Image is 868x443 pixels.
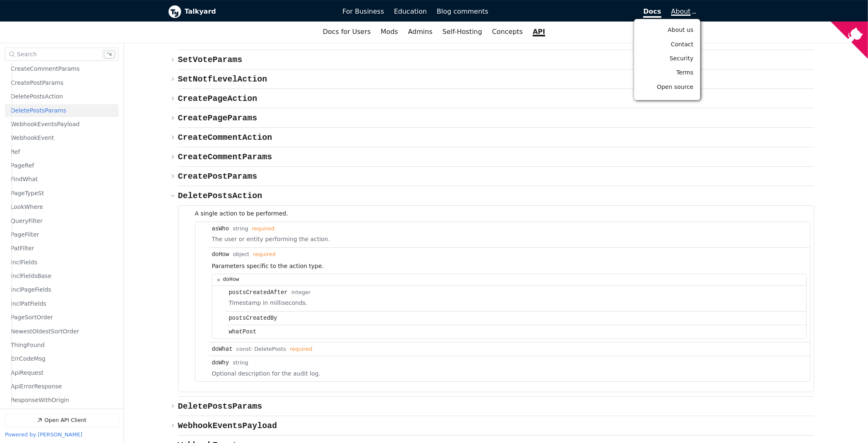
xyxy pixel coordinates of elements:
[11,259,37,266] span: InclFields
[5,414,119,427] a: Open API Client
[212,359,229,366] div: doWhy
[212,251,229,258] div: doHow
[11,380,115,393] a: ApiErrorResponse
[637,24,697,36] a: About us
[637,66,697,79] a: Terms
[389,5,432,19] a: Education
[11,148,20,156] span: Ref
[637,52,697,65] a: Security
[437,7,488,15] span: Blog comments
[11,314,53,321] span: PageSortOrder
[11,217,43,225] span: QueryFilter
[11,297,115,310] a: InclPatFields
[178,133,272,142] span: CreateCommentAction
[229,289,288,296] div: postsCreatedAfter
[212,346,233,352] div: doWhat
[11,284,115,297] a: InclPageFields
[318,25,376,39] a: Docs for Users
[229,315,278,321] div: postsCreatedBy
[212,225,229,232] div: asWho
[233,226,248,232] span: string
[11,79,63,87] span: CreatePostParams
[432,5,493,19] a: Blog comments
[11,325,115,338] a: NewestOldestSortOrder
[11,328,79,335] span: NewestOldestSortOrder
[657,84,693,90] span: Open source
[11,272,51,280] span: InclFieldsBase
[338,5,389,19] a: For Business
[11,256,115,269] a: InclFields
[178,167,257,186] button: ​
[11,65,80,73] span: CreateCommentParams
[233,360,248,366] span: string
[11,107,66,115] span: DeletePostsParams
[11,77,115,89] a: CreatePostParams
[178,147,272,166] button: ​
[11,245,34,253] span: PatFilter
[11,159,115,172] a: PageRef
[5,432,82,438] a: Powered by [PERSON_NAME]
[107,53,109,57] span: ⌃
[229,298,803,308] p: Timestamp in milliseconds.
[178,94,257,103] span: CreatePageAction
[671,41,693,48] span: Contact
[671,7,695,15] a: About
[178,36,243,45] span: SetVoteAction
[185,6,331,17] b: Talkyard
[643,7,661,18] span: Docs
[11,383,62,390] span: ApiErrorResponse
[11,397,69,405] span: ResponseWithOrigin
[676,69,693,76] span: Terms
[236,346,254,352] div: const:
[178,89,257,108] button: ​
[11,176,38,184] span: FindWhat
[229,328,257,335] div: whatPost
[11,369,43,377] span: ApiRequest
[291,290,311,296] span: integer
[11,394,115,407] a: ResponseWithOrigin
[11,339,115,352] a: ThingFound
[11,132,115,145] a: WebhookEvent
[178,55,243,65] span: SetVoteParams
[11,228,115,241] a: PageFilter
[493,5,666,19] a: Docs
[487,25,528,39] a: Concepts
[11,90,115,103] a: DeletePostsAction
[178,172,257,181] span: CreatePostParams
[342,7,384,15] span: For Business
[253,251,276,258] div: required
[11,286,51,294] span: InclPageFields
[11,173,115,186] a: FindWhat
[104,51,114,59] kbd: k
[11,162,34,170] span: PageRef
[403,25,438,39] a: Admins
[11,353,115,366] a: ErrCodeMsg
[637,81,697,93] a: Open source
[178,50,243,69] button: ​
[195,209,811,218] p: A single action to be performed.
[637,38,697,51] a: Contact
[668,26,694,33] span: About us
[528,25,550,39] a: API
[11,341,45,349] span: ThingFound
[178,402,262,411] span: DeletePostsParams
[252,226,274,232] div: required
[11,187,115,200] a: PageTypeSt
[11,189,44,197] span: PageTypeSt
[11,93,63,101] span: DeletePostsAction
[11,355,45,363] span: ErrCodeMsg
[168,5,331,18] a: Talkyard logoTalkyard
[11,311,115,324] a: PageSortOrder
[11,118,115,131] a: WebhookEventsPayload
[178,113,257,123] span: CreatePageParams
[438,25,487,39] a: Self-Hosting
[178,108,257,127] button: ​
[17,51,37,57] span: Search
[168,5,181,18] img: Talkyard logo
[376,25,403,39] a: Mods
[212,274,806,286] button: doHow
[11,104,115,117] a: DeletePostsParams
[11,203,43,211] span: LookWhere
[11,201,115,213] a: LookWhere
